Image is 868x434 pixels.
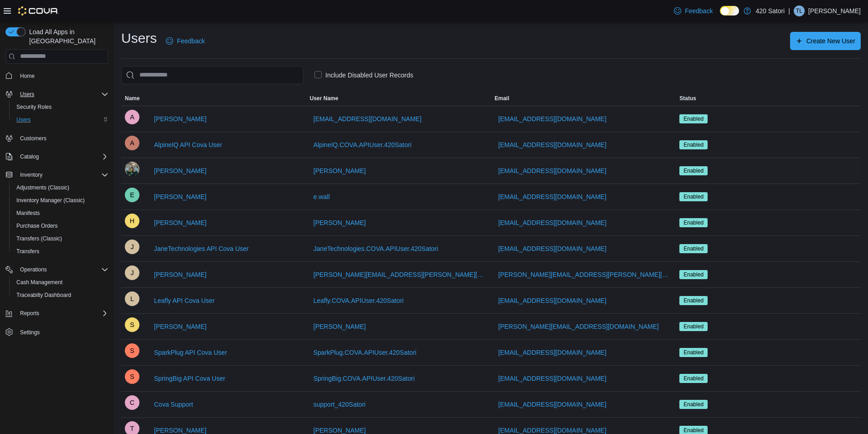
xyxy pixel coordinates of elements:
[806,36,855,46] span: Create New User
[313,140,411,149] span: AlpineIQ.COVA.APIUser.420Satori
[150,343,231,362] button: SparkPlug API Cova User
[679,270,708,279] span: Enabled
[314,70,413,81] label: Include Disabled User Records
[685,6,713,15] span: Feedback
[498,400,606,409] span: [EMAIL_ADDRESS][DOMAIN_NAME]
[790,32,861,50] button: Create New User
[125,369,139,384] div: SpringBig
[130,369,134,384] span: S
[130,395,134,410] span: C
[16,291,71,299] span: Traceabilty Dashboard
[16,71,38,82] a: Home
[16,89,38,100] button: Users
[150,240,252,258] button: JaneTechnologies API Cova User
[154,270,206,279] span: [PERSON_NAME]
[495,188,610,206] button: [EMAIL_ADDRESS][DOMAIN_NAME]
[313,374,415,383] span: SpringBig.COVA.APIUser.420Satori
[310,343,420,362] button: SparkPlug.COVA.APIUser.420Satori
[788,5,790,16] p: |
[683,167,704,175] span: Enabled
[498,296,606,305] span: [EMAIL_ADDRESS][DOMAIN_NAME]
[2,307,112,320] button: Reports
[2,150,112,163] button: Catalog
[125,343,139,358] div: SparkPlug
[150,110,210,128] button: [PERSON_NAME]
[20,72,35,80] span: Home
[16,89,108,100] span: Users
[125,162,139,176] div: Eloisa
[20,91,34,98] span: Users
[498,322,659,331] span: [PERSON_NAME][EMAIL_ADDRESS][DOMAIN_NAME]
[683,115,704,123] span: Enabled
[154,166,206,175] span: [PERSON_NAME]
[310,136,415,154] button: AlpineIQ.COVA.APIUser.420Satori
[16,209,40,217] span: Manifests
[20,310,39,317] span: Reports
[679,95,696,102] span: Status
[20,135,46,142] span: Customers
[154,140,222,149] span: AlpineIQ API Cova User
[498,192,606,201] span: [EMAIL_ADDRESS][DOMAIN_NAME]
[310,188,334,206] button: e.wall
[2,132,112,145] button: Customers
[495,266,673,284] button: [PERSON_NAME][EMAIL_ADDRESS][PERSON_NAME][DOMAIN_NAME]
[683,296,704,305] span: Enabled
[150,136,226,154] button: AlpineIQ API Cova User
[16,264,51,275] button: Operations
[310,369,418,388] button: SpringBig.COVA.APIUser.420Satori
[310,214,370,232] button: [PERSON_NAME]
[150,162,210,180] button: [PERSON_NAME]
[679,218,708,227] span: Enabled
[310,266,488,284] button: [PERSON_NAME][EMAIL_ADDRESS][PERSON_NAME][DOMAIN_NAME]
[498,140,606,149] span: [EMAIL_ADDRESS][DOMAIN_NAME]
[2,263,112,276] button: Operations
[794,5,805,16] div: Troy Lorenz
[150,188,210,206] button: [PERSON_NAME]
[13,290,108,301] span: Traceabilty Dashboard
[130,214,134,228] span: H
[154,348,227,357] span: SparkPlug API Cova User
[2,88,112,101] button: Users
[125,95,140,102] span: Name
[495,214,610,232] button: [EMAIL_ADDRESS][DOMAIN_NAME]
[13,290,75,301] a: Traceabilty Dashboard
[9,289,112,301] button: Traceabilty Dashboard
[808,5,861,16] p: [PERSON_NAME]
[495,95,509,102] span: Email
[13,208,108,219] span: Manifests
[310,317,370,336] button: [PERSON_NAME]
[154,192,206,201] span: [PERSON_NAME]
[498,218,606,227] span: [EMAIL_ADDRESS][DOMAIN_NAME]
[16,235,62,242] span: Transfers (Classic)
[679,114,708,123] span: Enabled
[150,214,210,232] button: [PERSON_NAME]
[495,317,663,336] button: [PERSON_NAME][EMAIL_ADDRESS][DOMAIN_NAME]
[16,326,108,337] span: Settings
[310,95,339,102] span: User Name
[679,322,708,331] span: Enabled
[796,5,802,16] span: TL
[125,317,139,332] div: Susan
[679,166,708,175] span: Enabled
[2,168,112,181] button: Inventory
[498,348,606,357] span: [EMAIL_ADDRESS][DOMAIN_NAME]
[16,169,108,180] span: Inventory
[130,291,134,306] span: L
[313,322,366,331] span: [PERSON_NAME]
[130,110,134,124] span: A
[16,308,43,319] button: Reports
[9,181,112,194] button: Adjustments (Classic)
[2,325,112,338] button: Settings
[13,220,62,231] a: Purchase Orders
[9,276,112,289] button: Cash Management
[20,171,42,179] span: Inventory
[679,374,708,383] span: Enabled
[125,266,139,280] div: Joseph
[498,270,669,279] span: [PERSON_NAME][EMAIL_ADDRESS][PERSON_NAME][DOMAIN_NAME]
[16,308,108,319] span: Reports
[125,188,139,202] div: Elizabeth
[20,153,39,160] span: Catalog
[16,151,42,162] button: Catalog
[9,207,112,220] button: Manifests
